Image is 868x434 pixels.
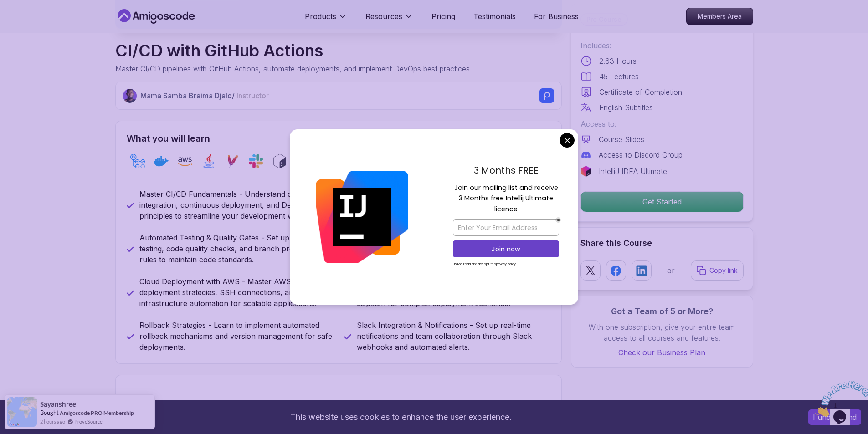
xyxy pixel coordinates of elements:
a: Check our Business Plan [580,347,744,358]
span: Bought [40,409,59,416]
button: Get Started [580,191,744,212]
button: Accept cookies [808,409,861,425]
p: Cloud Deployment with AWS - Master AWS deployment strategies, SSH connections, and infrastructure... [139,276,333,309]
p: Rollback Strategies - Learn to implement automated rollback mechanisms and version management for... [139,320,333,352]
p: Includes: [580,40,744,51]
img: provesource social proof notification image [7,397,37,427]
p: Access to: [580,118,744,129]
img: github-actions logo [130,154,145,168]
img: bash logo [272,154,287,168]
a: Pricing [431,11,455,22]
p: Copy link [709,266,738,275]
a: Members Area [686,8,753,25]
span: Sayanshree [40,400,76,408]
p: 2.63 Hours [599,56,637,66]
a: ProveSource [74,418,103,425]
h2: Share this Course [580,237,744,250]
p: Slack Integration & Notifications - Set up real-time notifications and team collaboration through... [357,320,550,352]
p: Members Area [687,8,753,25]
p: Automated Testing & Quality Gates - Set up automated testing, code quality checks, and branch pro... [139,232,333,265]
p: IntelliJ IDEA Ultimate [599,166,667,177]
button: Copy link [691,260,744,281]
p: With one subscription, give your entire team access to all courses and features. [580,322,744,343]
p: English Subtitles [599,102,653,113]
h2: What you will learn [127,132,550,145]
a: Testimonials [473,11,516,22]
p: Mama Samba Braima Djalo / [140,90,269,101]
img: jetbrains logo [580,166,591,177]
p: or [667,265,675,276]
img: Nelson Djalo [123,89,137,103]
button: Resources [365,11,413,29]
span: 1 [4,4,7,11]
p: Resources [365,11,402,22]
p: Master CI/CD Fundamentals - Understand continuous integration, continuous deployment, and DevOps ... [139,189,333,221]
p: Access to Discord Group [599,149,683,160]
img: slack logo [249,154,263,168]
h1: CI/CD with GitHub Actions [115,41,470,60]
p: Master CI/CD pipelines with GitHub Actions, automate deployments, and implement DevOps best pract... [115,63,470,74]
p: 45 Lectures [599,71,639,82]
p: Products [305,11,336,22]
img: java logo [201,154,216,168]
p: Certificate of Completion [599,87,682,97]
a: For Business [534,11,579,22]
h3: Got a Team of 5 or More? [580,305,744,318]
img: docker logo [154,154,169,168]
p: Get Started [581,192,743,212]
button: Products [305,11,347,29]
p: Course Slides [599,134,644,145]
img: maven logo [225,154,240,168]
span: Instructor [236,91,269,100]
a: Amigoscode PRO Membership [60,409,134,416]
span: 2 hours ago [40,418,65,425]
img: aws logo [178,154,192,168]
div: This website uses cookies to enhance the user experience. [7,407,795,427]
img: Chat attention grabber [4,4,60,40]
iframe: chat widget [812,377,868,420]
